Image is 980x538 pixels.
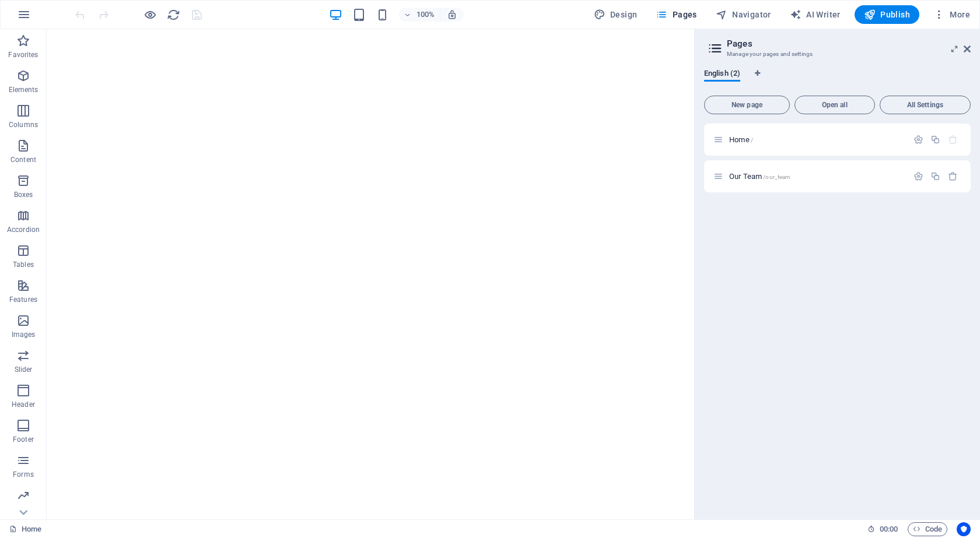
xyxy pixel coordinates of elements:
div: Settings [914,135,923,145]
p: Header [12,400,35,409]
p: Columns [9,120,38,129]
span: /our_team [763,174,790,180]
button: All Settings [880,96,971,114]
button: More [929,5,975,24]
h2: Pages [727,38,971,49]
span: Pages [656,9,696,20]
p: Elements [9,85,38,94]
p: Content [10,155,36,164]
a: Click to cancel selection. Double-click to open Pages [9,522,41,536]
button: Usercentrics [957,522,971,536]
button: 100% [399,8,440,22]
h6: 100% [416,8,435,22]
span: Code [913,522,942,536]
span: : [888,525,890,533]
i: Reload page [167,8,180,22]
button: Code [908,522,947,536]
div: Remove [948,171,958,181]
p: Forms [13,470,34,479]
h6: Session time [867,522,898,536]
button: Design [589,5,642,24]
div: Our Team/our_team [726,173,908,180]
div: Language Tabs [704,69,971,91]
button: Open all [794,96,875,114]
span: Design [594,9,638,20]
span: Click to open page [729,135,753,144]
p: Features [9,295,37,304]
span: All Settings [885,101,965,108]
button: Publish [855,5,919,24]
p: Boxes [14,190,33,199]
div: Duplicate [930,171,940,181]
button: Pages [651,5,701,24]
p: Accordion [7,225,40,234]
span: More [933,9,970,20]
span: / [751,137,753,143]
span: New page [709,101,785,108]
button: Click here to leave preview mode and continue editing [143,8,157,22]
span: Publish [864,9,910,20]
h3: Manage your pages and settings [727,49,947,59]
p: Images [12,330,36,339]
p: Footer [13,435,34,444]
span: English (2) [704,66,740,83]
button: New page [704,96,790,114]
span: 00 00 [880,522,898,536]
span: Open all [800,101,870,108]
p: Favorites [8,50,38,59]
div: Settings [914,171,923,181]
p: Marketing [7,505,39,514]
button: AI Writer [785,5,845,24]
p: Tables [13,260,34,269]
div: The startpage cannot be deleted [948,135,958,145]
button: Navigator [711,5,776,24]
span: AI Writer [790,9,841,20]
span: Navigator [716,9,771,20]
span: Click to open page [729,172,790,181]
i: On resize automatically adjust zoom level to fit chosen device. [447,9,457,20]
div: Design (Ctrl+Alt+Y) [589,5,642,24]
button: reload [166,8,180,22]
p: Slider [15,365,33,374]
div: Duplicate [930,135,940,145]
div: Home/ [726,136,908,143]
